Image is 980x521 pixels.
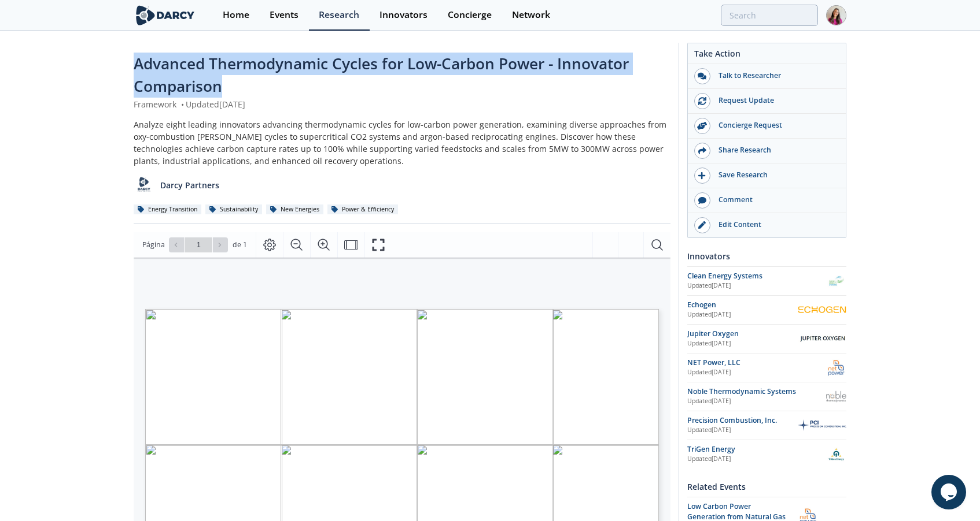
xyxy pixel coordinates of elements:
[270,10,299,20] div: Events
[687,358,826,368] div: NET Power, LLC
[710,170,840,180] div: Save Research
[710,70,840,81] div: Talk to Researcher
[160,179,219,191] p: Darcy Partners
[710,95,840,106] div: Request Update
[826,271,846,291] img: Clean Energy Systems
[826,5,846,25] img: Profile
[798,306,846,314] img: Echogen
[134,204,201,215] div: Energy Transition
[710,195,840,205] div: Comment
[687,329,846,349] a: Jupiter Oxygen Updated[DATE] Jupiter Oxygen
[134,53,629,96] span: Advanced Thermodynamic Cycles for Low-Carbon Power - Innovator Comparison
[687,329,798,339] div: Jupiter Oxygen
[687,426,798,435] div: Updated [DATE]
[688,47,846,64] div: Take Action
[798,419,846,430] img: Precision Combustion, Inc.
[687,368,826,377] div: Updated [DATE]
[721,5,818,26] input: Advanced Search
[687,271,846,291] a: Clean Energy Systems Updated[DATE] Clean Energy Systems
[134,98,670,110] div: Framework Updated [DATE]
[687,271,826,281] div: Clean Energy Systems
[134,118,670,167] div: Analyze eight leading innovators advancing thermodynamic cycles for low-carbon power generation, ...
[327,204,398,215] div: Power & Efficiency
[205,204,262,215] div: Sustainability
[687,386,826,397] div: Noble Thermodynamic Systems
[687,444,826,455] div: TriGen Energy
[687,397,826,406] div: Updated [DATE]
[687,300,798,310] div: Echogen
[687,415,798,426] div: Precision Combustion, Inc.
[687,415,846,436] a: Precision Combustion, Inc. Updated[DATE] Precision Combustion, Inc.
[223,10,249,20] div: Home
[687,300,846,320] a: Echogen Updated[DATE] Echogen
[826,358,846,378] img: NET Power, LLC
[687,281,826,291] div: Updated [DATE]
[687,444,846,464] a: TriGen Energy Updated[DATE] TriGen Energy
[826,386,846,407] img: Noble Thermodynamic Systems
[448,10,492,20] div: Concierge
[687,246,846,266] div: Innovators
[687,477,846,497] div: Related Events
[512,10,550,20] div: Network
[687,339,798,348] div: Updated [DATE]
[687,455,826,464] div: Updated [DATE]
[826,444,846,464] img: TriGen Energy
[687,310,798,319] div: Updated [DATE]
[688,213,846,237] a: Edit Content
[380,10,428,20] div: Innovators
[687,386,846,407] a: Noble Thermodynamic Systems Updated[DATE] Noble Thermodynamic Systems
[319,10,359,20] div: Research
[710,219,840,230] div: Edit Content
[710,145,840,155] div: Share Research
[266,204,323,215] div: New Energies
[931,475,968,509] iframe: chat widget
[179,99,186,110] span: •
[798,332,846,346] img: Jupiter Oxygen
[710,120,840,131] div: Concierge Request
[134,5,197,25] img: logo-wide.svg
[687,358,846,378] a: NET Power, LLC Updated[DATE] NET Power, LLC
